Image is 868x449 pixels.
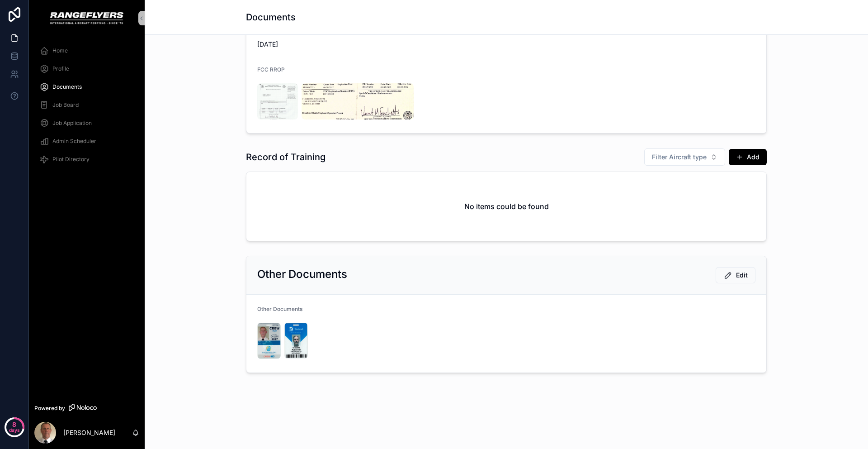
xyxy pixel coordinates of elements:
span: Pilot Directory [52,156,90,163]
button: Select Button [644,148,725,166]
span: Documents [52,83,82,91]
span: [DATE] [257,40,377,49]
span: Home [52,47,68,54]
a: Pilot Directory [34,151,139,167]
span: FCC RROP [257,66,285,73]
a: Home [34,43,139,59]
span: Job Application [52,119,92,127]
img: Screenshot-2025-08-11-at-1.15.47-AM.png [302,83,414,119]
p: [PERSON_NAME] [63,428,115,437]
a: Documents [34,79,139,95]
p: days [9,424,20,436]
a: Profile [34,61,139,77]
span: Profile [52,65,69,72]
button: Edit [716,267,755,283]
span: Edit [736,271,748,280]
img: Screenshot-2025-08-11-at-1.09.13-AM.png [284,323,308,359]
span: Other Documents [257,306,302,312]
span: Admin Scheduler [52,138,96,145]
h1: Record of Training [246,151,325,163]
a: Powered by [29,400,145,416]
span: Filter Aircraft type [652,153,707,162]
img: Screenshot-2025-08-11-at-1.15.07-AM.png [257,83,298,119]
div: scrollable content [29,36,145,179]
p: 8 [12,420,16,429]
h1: Documents [246,11,296,24]
h2: Other Documents [257,267,347,282]
span: Job Board [52,101,79,109]
a: Job Board [34,97,139,113]
button: Add [729,149,767,165]
img: App logo [49,11,124,25]
h2: No items could be found [464,201,549,212]
img: Screenshot-2025-08-11-at-12.20.50-AM.png [257,323,281,359]
a: Admin Scheduler [34,133,139,149]
a: Job Application [34,115,139,131]
span: Powered by [34,405,65,412]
